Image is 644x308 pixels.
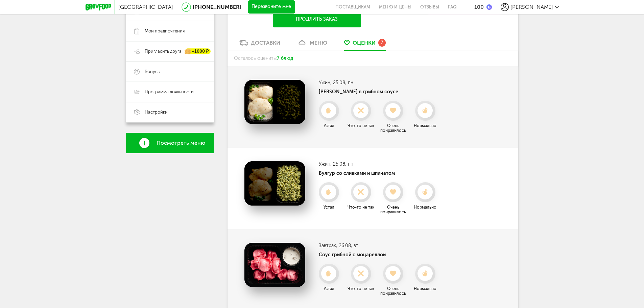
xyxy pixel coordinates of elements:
[410,123,440,128] div: Нормально
[126,62,214,82] a: Бонусы
[330,80,353,86] span: , 25.08, пн
[310,40,327,46] div: меню
[294,39,331,50] a: меню
[273,11,361,27] button: Продлить заказ
[346,123,376,128] div: Что-то не так
[248,0,295,14] button: Перезвоните мне
[341,39,389,50] a: Оценки 7
[314,205,344,210] div: Устал
[126,102,214,122] a: Настройки
[330,161,353,167] span: , 25.08, пн
[145,69,161,75] span: Бонусы
[145,89,194,95] span: Программа лояльности
[353,40,376,46] span: Оценки
[244,80,305,124] img: Курица в грибном соусе
[314,286,344,291] div: Устал
[410,286,440,291] div: Нормально
[319,80,440,86] h3: Ужин
[145,109,168,115] span: Настройки
[410,205,440,210] div: Нормально
[319,170,440,176] h4: Булгур со сливками и шпинатом
[236,39,284,50] a: Доставки
[157,140,205,146] span: Посмотреть меню
[185,49,211,54] div: +1000 ₽
[126,82,214,102] a: Программа лояльности
[145,28,185,34] span: Мои предпочтения
[251,40,280,46] div: Доставки
[126,133,214,153] a: Посмотреть меню
[378,205,408,214] div: Очень понравилось
[145,48,182,54] span: Пригласить друга
[193,4,241,10] a: [PHONE_NUMBER]
[244,243,305,287] img: Соус грибной с моцареллой
[319,161,440,167] h3: Ужин
[126,41,214,62] a: Пригласить друга +1000 ₽
[378,123,408,133] div: Очень понравилось
[474,4,484,10] div: 100
[336,243,358,248] span: , 26.08, вт
[510,4,553,10] span: [PERSON_NAME]
[126,21,214,41] a: Мои предпочтения
[314,123,344,128] div: Устал
[228,50,518,66] div: Осталось оценить:
[378,39,386,46] div: 7
[277,55,293,61] span: 7 блюд
[486,4,492,10] img: bonus_b.cdccf46.png
[319,89,440,95] h4: [PERSON_NAME] в грибном соусе
[118,4,173,10] span: [GEOGRAPHIC_DATA]
[346,286,376,291] div: Что-то не так
[244,161,305,206] img: Булгур со сливками и шпинатом
[319,252,440,258] h4: Соус грибной с моцареллой
[346,205,376,210] div: Что-то не так
[319,243,440,248] h3: Завтрак
[378,286,408,296] div: Очень понравилось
